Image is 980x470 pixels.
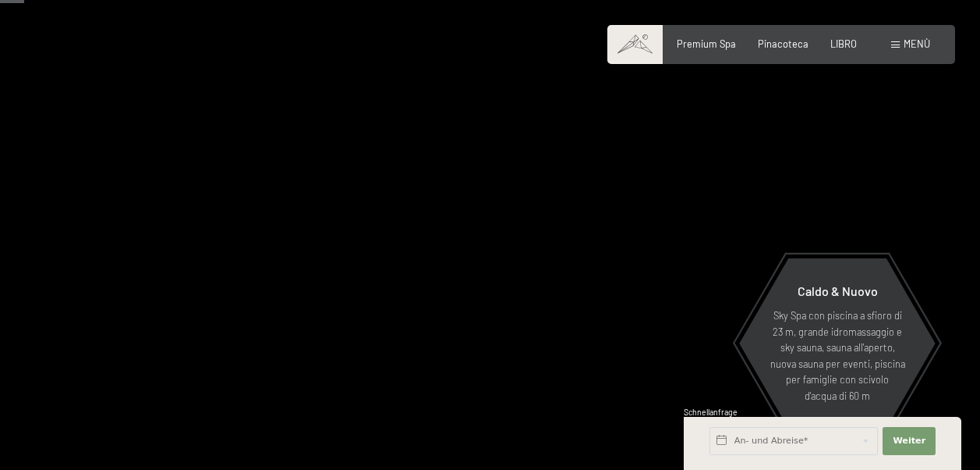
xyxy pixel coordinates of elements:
[893,435,925,447] span: Weiter
[677,37,736,50] a: Premium Spa
[883,427,936,455] button: Weiter
[798,283,878,298] span: Caldo & Nuovo
[758,37,808,50] a: Pinacoteca
[904,37,930,50] span: Menù
[830,37,857,50] a: LIBRO
[738,258,936,429] a: Caldo & Nuovo Sky Spa con piscina a sfioro di 23 m, grande idromassaggio e sky sauna, sauna all'a...
[684,408,738,417] span: Schnellanfrage
[769,308,905,404] p: Sky Spa con piscina a sfioro di 23 m, grande idromassaggio e sky sauna, sauna all'aperto, nuova s...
